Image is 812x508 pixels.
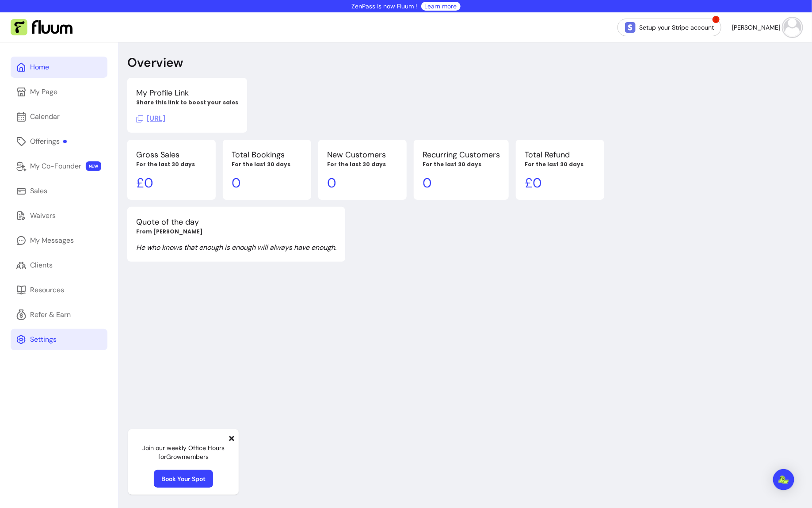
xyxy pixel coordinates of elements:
div: My Messages [30,235,74,246]
p: 0 [423,175,500,191]
p: For the last 30 days [327,161,398,168]
a: My Co-Founder NEW [11,156,107,177]
p: 0 [232,175,302,191]
p: Share this link to boost your sales [136,99,238,106]
p: Recurring Customers [423,149,500,161]
p: For the last 30 days [525,161,595,168]
p: From [PERSON_NAME] [136,228,336,235]
div: My Co-Founder [30,161,81,172]
div: My Page [30,87,57,97]
p: Total Bookings [232,149,302,161]
p: 0 [327,175,398,191]
p: £ 0 [136,175,207,191]
div: Calendar [30,111,60,122]
a: Waivers [11,205,107,226]
a: Setup your Stripe account [618,19,721,36]
p: Gross Sales [136,149,207,161]
div: Sales [30,186,47,196]
p: Quote of the day [136,216,336,228]
div: Open Intercom Messenger [773,469,794,490]
p: For the last 30 days [136,161,207,168]
p: He who knows that enough is enough will always have enough. [136,242,336,253]
a: Offerings [11,131,107,152]
div: Settings [30,334,57,345]
div: Offerings [30,136,67,147]
p: Total Refund [525,149,595,161]
a: My Page [11,81,107,103]
img: Stripe Icon [625,22,636,33]
img: avatar [784,19,801,36]
div: Refer & Earn [30,309,71,320]
a: Sales [11,180,107,202]
p: ZenPass is now Fluum ! [352,2,418,11]
a: Calendar [11,106,107,127]
span: [PERSON_NAME] [732,23,780,32]
div: Resources [30,285,64,295]
div: Clients [30,260,53,271]
img: Fluum Logo [11,19,72,36]
div: Waivers [30,210,56,221]
a: Clients [11,255,107,276]
a: Resources [11,279,107,301]
p: My Profile Link [136,87,238,99]
a: My Messages [11,230,107,251]
a: Refer & Earn [11,304,107,325]
a: Learn more [425,2,457,11]
button: avatar[PERSON_NAME] [732,19,801,36]
p: For the last 30 days [423,161,500,168]
a: Home [11,57,107,78]
p: £ 0 [525,175,595,191]
span: ! [712,15,721,24]
p: New Customers [327,149,398,161]
div: Home [30,62,49,73]
span: NEW [86,161,101,171]
a: Settings [11,329,107,350]
a: Book Your Spot [154,470,213,488]
p: Join our weekly Office Hours for Grow members [135,443,232,461]
p: For the last 30 days [232,161,302,168]
p: Overview [127,55,183,71]
span: Click to copy [136,114,165,123]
